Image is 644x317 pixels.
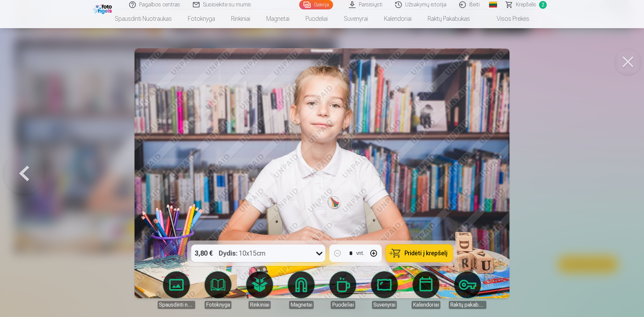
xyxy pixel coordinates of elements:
span: Krepšelis [516,1,536,9]
div: 3,80 € [191,245,216,262]
a: Kalendoriai [376,9,420,28]
a: Fotoknyga [180,9,223,28]
div: vnt. [356,249,364,257]
a: Raktų pakabukas [420,9,478,28]
a: Magnetai [258,9,298,28]
a: Puodeliai [298,9,336,28]
div: 10x15cm [219,245,266,262]
button: Pridėti į krepšelį [386,245,453,262]
a: Spausdinti nuotraukas [107,9,180,28]
img: /fa2 [93,3,114,14]
strong: Dydis : [219,249,237,258]
span: 2 [539,1,547,9]
a: Suvenyrai [336,9,376,28]
a: Visos prekės [478,9,537,28]
a: Rinkiniai [223,9,258,28]
span: Pridėti į krepšelį [405,250,447,256]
